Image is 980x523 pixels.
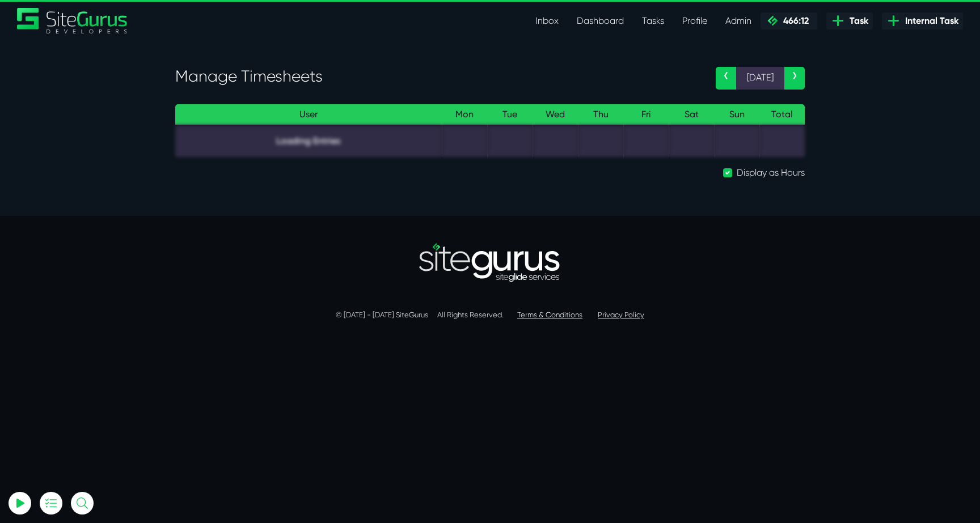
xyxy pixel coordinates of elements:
[175,309,805,321] p: © [DATE] - [DATE] SiteGurus All Rights Reserved.
[784,67,805,90] a: ›
[175,104,442,125] th: User
[901,14,958,28] span: Internal Task
[759,104,805,125] th: Total
[517,311,582,319] a: Terms & Conditions
[716,67,736,90] a: ‹
[633,10,673,32] a: Tasks
[578,104,623,125] th: Thu
[779,15,809,26] span: 466:12
[736,67,784,90] span: [DATE]
[175,67,699,86] h3: Manage Timesheets
[442,104,487,125] th: Mon
[714,104,759,125] th: Sun
[568,10,633,32] a: Dashboard
[737,166,805,180] label: Display as Hours
[761,12,817,29] a: 466:12
[826,12,873,29] a: Task
[175,125,442,157] td: Loading Entries
[669,104,714,125] th: Sat
[17,8,128,33] img: Sitegurus Logo
[17,8,128,33] a: SiteGurus
[533,104,578,125] th: Wed
[526,10,568,32] a: Inbox
[598,311,644,319] a: Privacy Policy
[845,14,868,28] span: Task
[716,10,761,32] a: Admin
[487,104,533,125] th: Tue
[673,10,716,32] a: Profile
[623,104,669,125] th: Fri
[882,12,963,29] a: Internal Task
